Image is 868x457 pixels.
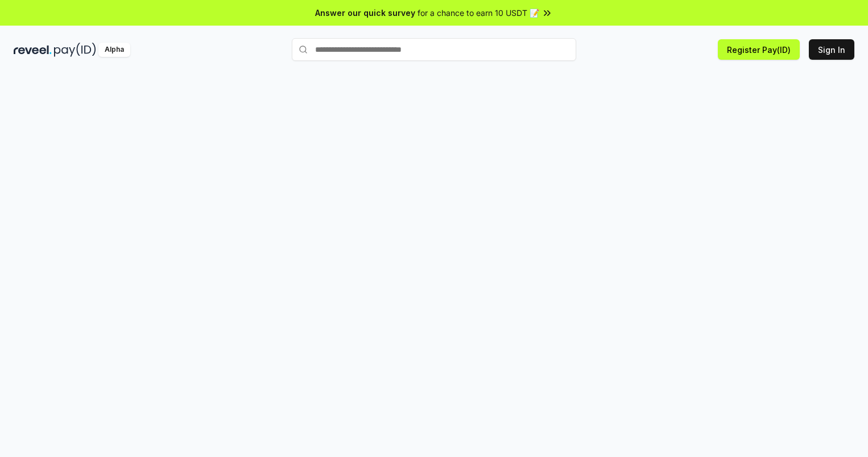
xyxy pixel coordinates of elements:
[718,39,800,60] button: Register Pay(ID)
[315,7,415,19] span: Answer our quick survey
[418,7,539,19] span: for a chance to earn 10 USDT 📝
[98,43,130,57] div: Alpha
[14,43,52,57] img: reveel_dark
[809,39,854,60] button: Sign In
[54,43,96,57] img: pay_id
